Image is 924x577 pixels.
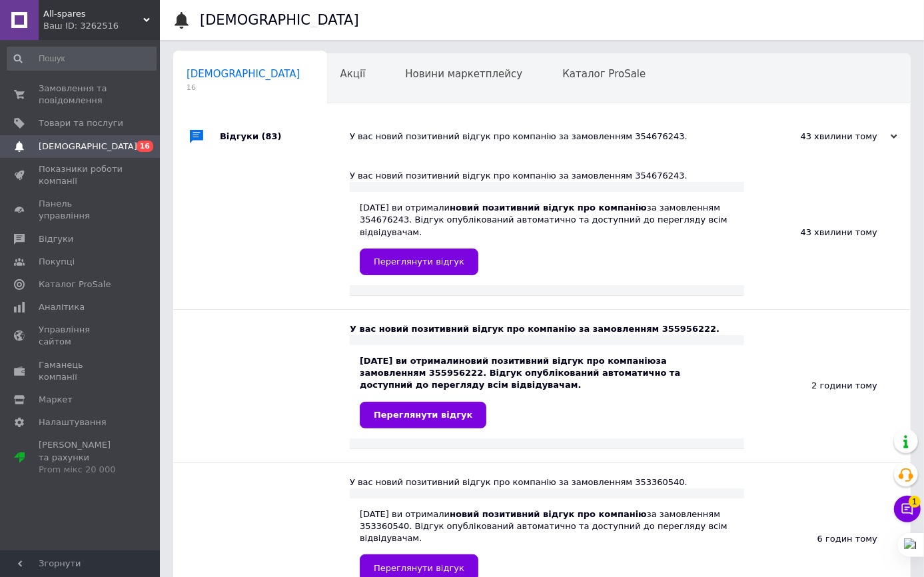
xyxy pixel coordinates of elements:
[200,12,359,28] h1: [DEMOGRAPHIC_DATA]
[220,117,350,157] div: Відгуки
[39,83,123,107] span: Замовлення та повідомлення
[405,68,522,80] span: Новини маркетплейсу
[340,68,366,80] span: Акції
[39,198,123,222] span: Панель управління
[374,257,464,267] span: Переглянути відгук
[909,496,921,508] span: 1
[562,68,646,80] span: Каталог ProSale
[39,439,123,476] span: [PERSON_NAME] та рахунки
[350,131,764,143] div: У вас новий позитивний відгук про компанію за замовленням 354676243.
[744,157,911,309] div: 43 хвилини тому
[137,141,153,152] span: 16
[39,394,73,406] span: Маркет
[39,141,137,153] span: [DEMOGRAPHIC_DATA]
[764,131,897,143] div: 43 хвилини тому
[187,83,300,93] span: 16
[39,464,123,476] div: Prom мікс 20 000
[450,203,647,213] b: новий позитивний відгук про компанію
[744,310,911,462] div: 2 години тому
[39,117,123,129] span: Товари та послуги
[894,496,921,522] button: Чат з покупцем1
[187,68,300,80] span: [DEMOGRAPHIC_DATA]
[360,249,478,275] a: Переглянути відгук
[459,356,656,366] b: новий позитивний відгук про компанію
[43,8,143,20] span: All-spares
[39,324,123,348] span: Управління сайтом
[43,20,160,32] div: Ваш ID: 3262516
[350,323,744,335] div: У вас новий позитивний відгук про компанію за замовленням 355956222.
[374,410,472,420] span: Переглянути відгук
[39,359,123,383] span: Гаманець компанії
[450,509,647,519] b: новий позитивний відгук про компанію
[39,301,85,313] span: Аналітика
[360,402,486,428] a: Переглянути відгук
[7,47,157,71] input: Пошук
[350,476,744,488] div: У вас новий позитивний відгук про компанію за замовленням 353360540.
[360,355,734,428] div: [DATE] ви отримали за замовленням 355956222. Відгук опублікований автоматично та доступний до пер...
[39,279,111,290] span: Каталог ProSale
[350,170,744,182] div: У вас новий позитивний відгук про компанію за замовленням 354676243.
[360,202,734,275] div: [DATE] ви отримали за замовленням 354676243. Відгук опублікований автоматично та доступний до пер...
[39,163,123,187] span: Показники роботи компанії
[262,131,282,141] span: (83)
[39,233,73,245] span: Відгуки
[39,416,107,428] span: Налаштування
[374,563,464,573] span: Переглянути відгук
[39,256,75,268] span: Покупці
